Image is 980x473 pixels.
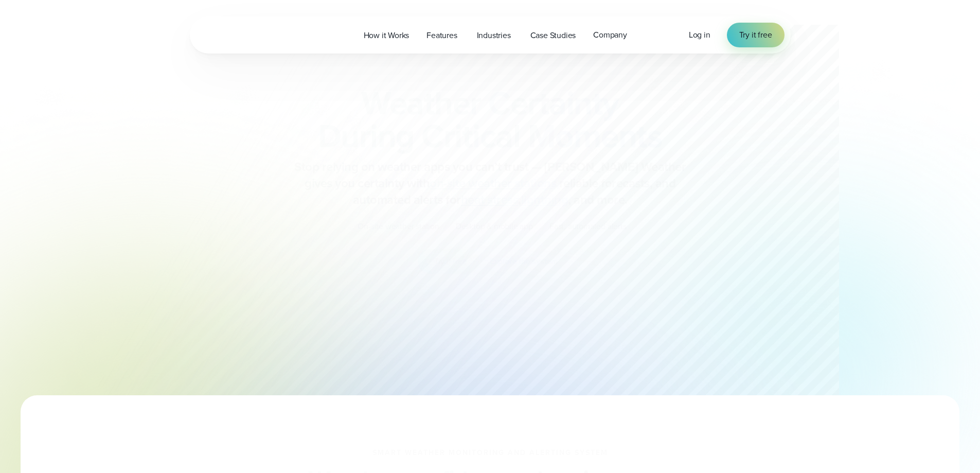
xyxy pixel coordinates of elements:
span: Case Studies [530,29,576,42]
span: How it Works [364,29,409,42]
span: Company [593,29,627,41]
a: How it Works [355,25,418,46]
span: Log in [689,29,710,41]
a: Try it free [727,23,785,47]
a: Case Studies [522,25,585,46]
span: Features [426,29,457,42]
span: Industries [477,29,511,42]
span: Try it free [739,29,772,41]
a: Log in [689,29,710,41]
